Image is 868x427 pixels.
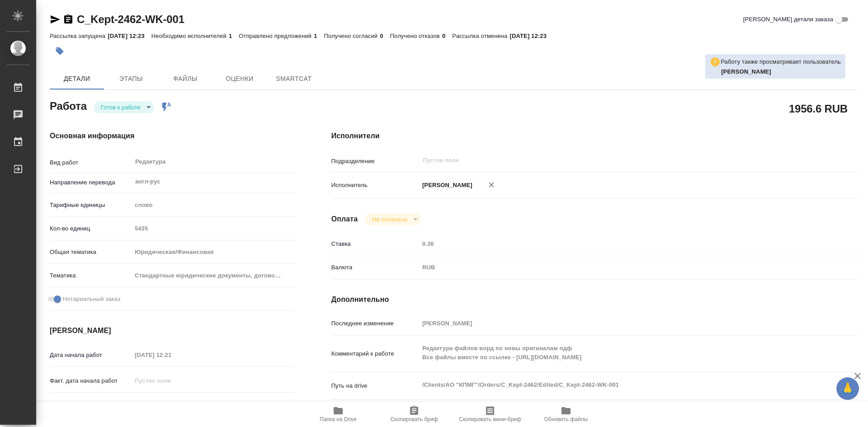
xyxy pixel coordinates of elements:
[365,213,420,225] div: Готов к работе
[132,222,295,235] input: Пустое поле
[331,157,419,166] p: Подразделение
[320,416,357,422] span: Папка на Drive
[721,67,841,76] p: Сидоренко Ольга
[331,131,858,141] h4: Исполнители
[300,402,376,427] button: Папка на Drive
[50,131,295,141] h4: Основная информация
[324,33,380,39] p: Получено согласий
[452,402,528,427] button: Скопировать мини-бриф
[419,260,814,275] div: RUB
[422,155,793,166] input: Пустое поле
[77,13,184,25] a: C_Kept-2462-WK-001
[481,175,501,195] button: Удалить исполнителя
[331,214,358,225] h4: Оплата
[50,224,132,233] p: Кол-во единиц
[419,181,472,190] p: [PERSON_NAME]
[390,33,442,39] p: Получено отказов
[369,216,410,223] button: Не оплачена
[743,15,833,24] span: [PERSON_NAME] детали заказа
[376,402,452,427] button: Скопировать бриф
[50,271,132,280] p: Тематика
[721,57,841,66] p: Работу также просматривает пользователь
[331,349,419,358] p: Комментарий к работе
[151,33,229,39] p: Необходимо исполнителей
[98,103,143,111] button: Готов к работе
[789,101,848,116] h2: 1956.6 RUB
[164,73,207,84] span: Файлы
[459,416,521,422] span: Скопировать мини-бриф
[272,73,316,84] span: SmartCat
[132,348,211,361] input: Пустое поле
[63,295,120,304] span: Нотариальный заказ
[108,33,151,39] p: [DATE] 12:23
[836,377,859,400] button: 🙏
[50,325,295,336] h4: [PERSON_NAME]
[419,341,814,365] textarea: Редактура файлов ворд по новы оригиналам пдф Все файлы вместе по ссылке - [URL][DOMAIN_NAME]
[544,416,588,422] span: Обновить файлы
[50,158,132,167] p: Вид работ
[132,244,295,260] div: Юридическая/Финансовая
[419,317,814,330] input: Пустое поле
[390,416,438,422] span: Скопировать бриф
[239,33,314,39] p: Отправлено предложений
[50,376,132,385] p: Факт. дата начала работ
[314,33,324,39] p: 1
[509,33,553,39] p: [DATE] 12:23
[331,294,858,305] h4: Дополнительно
[419,237,814,250] input: Пустое поле
[229,33,239,39] p: 1
[50,351,132,360] p: Дата начала работ
[419,377,814,393] textarea: /Clients/АО "КПМГ"/Orders/C_Kept-2462/Edited/C_Kept-2462-WK-001
[331,239,419,249] p: Ставка
[50,248,132,257] p: Общая тематика
[132,197,295,213] div: слово
[50,41,70,61] button: Добавить тэг
[55,73,99,84] span: Детали
[50,97,87,113] h2: Работа
[50,201,132,210] p: Тарифные единицы
[452,33,509,39] p: Рассылка отменена
[380,33,390,39] p: 0
[132,398,211,411] input: Пустое поле
[94,101,154,113] div: Готов к работе
[331,263,419,272] p: Валюта
[50,14,61,25] button: Скопировать ссылку для ЯМессенджера
[109,73,153,84] span: Этапы
[50,400,132,409] p: Срок завершения работ
[442,33,452,39] p: 0
[50,33,108,39] p: Рассылка запущена
[528,402,604,427] button: Обновить файлы
[132,374,211,387] input: Пустое поле
[218,73,261,84] span: Оценки
[840,379,855,398] span: 🙏
[331,381,419,390] p: Путь на drive
[331,181,419,190] p: Исполнитель
[50,178,132,187] p: Направление перевода
[331,319,419,328] p: Последнее изменение
[63,14,74,25] button: Скопировать ссылку
[132,268,295,283] div: Стандартные юридические документы, договоры, уставы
